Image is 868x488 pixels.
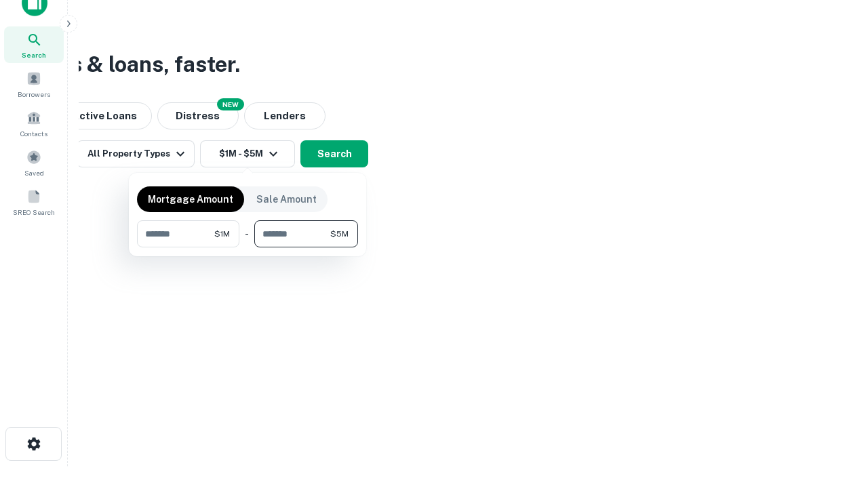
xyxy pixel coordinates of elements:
[800,380,868,445] iframe: Chat Widget
[148,192,233,207] p: Mortgage Amount
[256,192,317,207] p: Sale Amount
[330,228,349,240] span: $5M
[245,220,249,247] div: -
[214,228,230,240] span: $1M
